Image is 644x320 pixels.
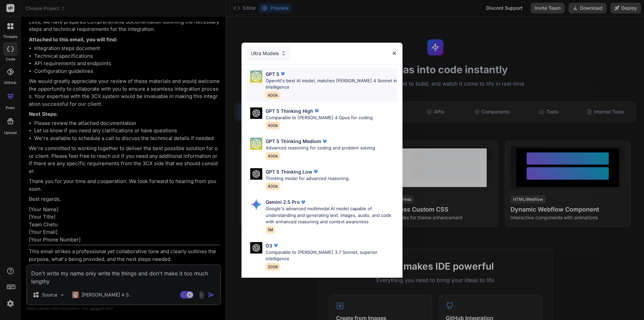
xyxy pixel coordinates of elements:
img: premium [279,71,286,77]
img: Pick Models [281,50,286,56]
p: Thinking model for advanced reasoning. [266,175,350,182]
p: OpenAI's best AI model, matches [PERSON_NAME] 4 Sonnet in Intelligence [266,78,397,91]
img: premium [313,107,320,114]
img: premium [300,199,307,205]
div: Ultra Models [247,46,290,61]
span: 400k [266,122,280,129]
img: Pick Models [250,242,262,254]
p: Gemini 2.5 Pro [266,198,300,205]
img: close [391,50,397,56]
img: premium [312,168,319,175]
img: Pick Models [250,71,262,83]
img: Pick Models [250,107,262,119]
img: Pick Models [250,168,262,180]
p: GPT 5 Thinking Low [266,168,312,175]
img: Pick Models [250,138,262,150]
p: Comparable to [PERSON_NAME] 3.7 Sonnet, superior intelligence [266,249,397,262]
img: Pick Models [250,198,262,211]
span: 400k [266,182,280,190]
span: 400k [266,152,280,160]
img: premium [321,138,328,145]
span: 200K [266,263,280,271]
p: GPT 5 Thinking High [266,107,313,115]
span: 1M [266,226,275,234]
p: Comparable to [PERSON_NAME] 4 Opus for coding [266,115,373,121]
img: premium [272,242,279,249]
span: 400k [266,91,280,99]
p: O3 [266,242,272,249]
p: GPT 5 [266,71,279,78]
p: Google's advanced multimodal AI model capable of understanding and generating text, images, audio... [266,205,397,225]
p: Advanced reasoning for coding and problem solving [266,145,375,151]
p: GPT 5 Thinking Medium [266,138,321,145]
